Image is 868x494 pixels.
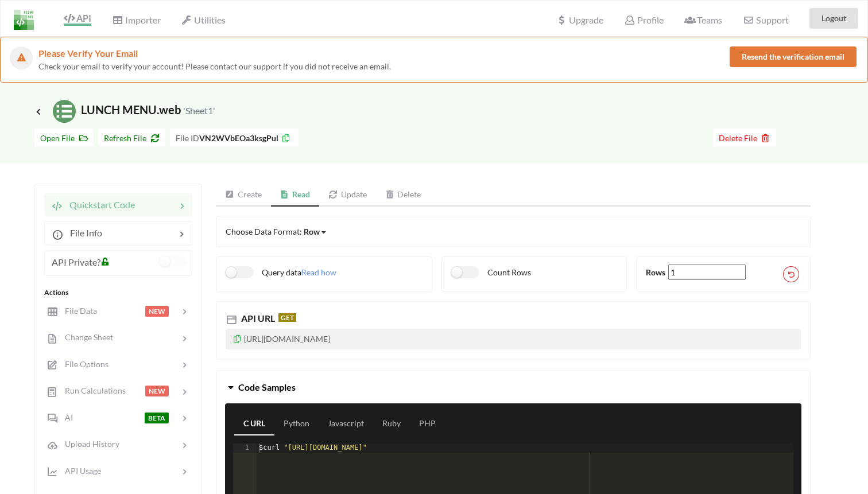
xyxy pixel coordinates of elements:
[58,466,101,476] span: API Usage
[216,184,271,207] a: Create
[58,386,126,395] span: Run Calculations
[44,287,192,298] div: Actions
[58,439,119,449] span: Upload History
[38,61,391,71] span: Check your email to verify your account! Please contact our support if you did not receive an email.
[52,256,100,267] span: API Private?
[38,48,138,59] span: Please Verify Your Email
[646,267,665,277] b: Rows
[319,184,376,207] a: Update
[98,129,165,146] button: Refresh File
[373,413,410,435] a: Ruby
[226,266,301,278] label: Query data
[34,103,215,116] span: LUNCH MENU.web
[216,371,810,403] button: Code Samples
[304,225,320,238] div: Row
[63,199,135,210] span: Quickstart Code
[234,413,274,435] a: C URL
[233,444,257,453] div: 1
[278,313,296,322] span: GET
[319,413,373,435] a: Javascript
[145,306,169,317] span: NEW
[226,329,801,349] p: [URL][DOMAIN_NAME]
[58,413,73,422] span: AI
[63,227,102,238] span: File Info
[181,14,226,25] span: Utilities
[624,14,663,25] span: Profile
[58,306,97,316] span: File Data
[809,8,858,29] button: Logout
[226,227,327,236] span: Choose Data Format:
[556,15,603,25] span: Upgrade
[176,133,199,143] span: File ID
[58,332,113,342] span: Change Sheet
[239,313,275,324] span: API URL
[34,129,94,146] button: Open File
[104,133,160,143] span: Refresh File
[713,129,776,146] button: Delete File
[112,14,160,25] span: Importer
[743,15,788,25] span: Support
[53,100,76,123] img: /static/media/sheets.7a1b7961.svg
[684,14,722,25] span: Teams
[719,133,770,143] span: Delete File
[40,133,88,143] span: Open File
[58,359,108,369] span: File Options
[145,386,169,396] span: NEW
[14,10,34,30] img: LogoIcon.png
[451,266,531,278] label: Count Rows
[301,267,336,277] span: Read how
[730,46,857,67] button: Resend the verification email
[183,105,215,116] small: 'Sheet1'
[274,413,319,435] a: Python
[238,382,296,392] span: Code Samples
[145,413,169,423] span: BETA
[410,413,445,435] a: PHP
[376,184,431,207] a: Delete
[271,184,320,207] a: Read
[199,133,278,143] b: VN2WVbEOa3ksgPul
[64,13,91,24] span: API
